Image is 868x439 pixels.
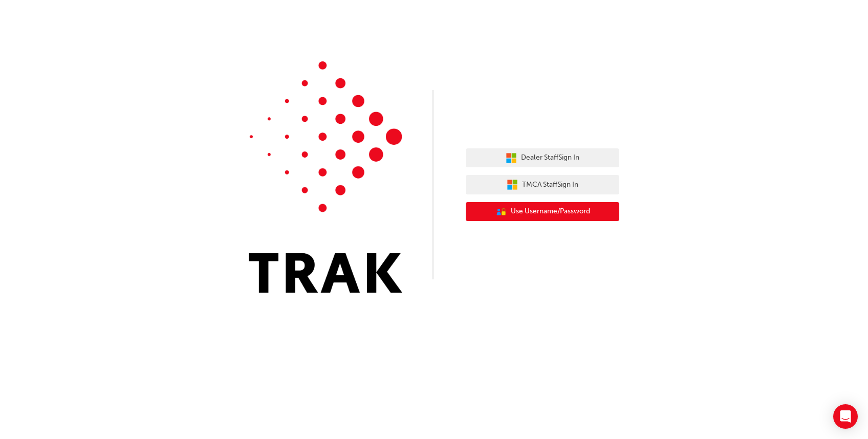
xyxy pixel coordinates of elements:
div: Open Intercom Messenger [833,404,858,429]
span: TMCA Staff Sign In [522,179,578,191]
button: Use Username/Password [466,202,619,222]
button: Dealer StaffSign In [466,148,619,168]
img: Trak [249,61,402,293]
button: TMCA StaffSign In [466,175,619,194]
span: Dealer Staff Sign In [521,152,579,164]
span: Use Username/Password [511,206,590,217]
